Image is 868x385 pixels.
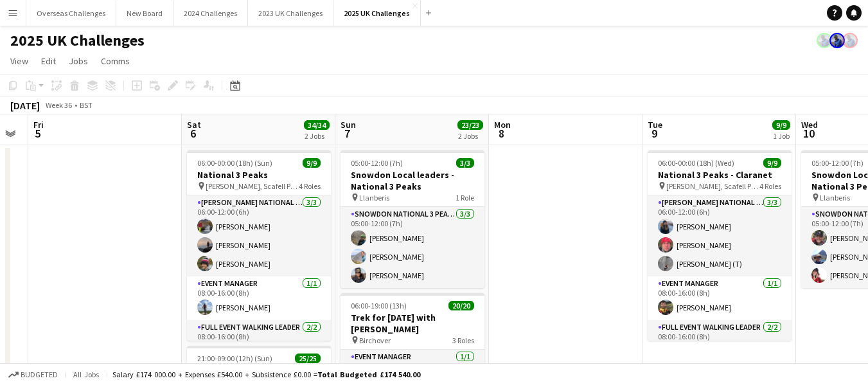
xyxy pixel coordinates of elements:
button: 2025 UK Challenges [333,1,421,26]
h1: 2025 UK Challenges [10,31,145,50]
button: 2024 Challenges [173,1,248,26]
app-user-avatar: Andy Baker [829,33,845,48]
div: BST [80,100,93,110]
a: Edit [36,53,61,69]
span: Budgeted [21,370,58,379]
span: View [10,55,28,67]
div: [DATE] [10,99,40,112]
a: Comms [96,53,135,69]
button: New Board [116,1,173,26]
span: All jobs [71,370,102,379]
div: Salary £174 000.00 + Expenses £540.00 + Subsistence £0.00 = [112,370,420,379]
a: Jobs [64,53,93,69]
app-user-avatar: Andy Baker [817,33,832,48]
button: Budgeted [6,368,60,382]
span: Edit [41,55,56,67]
span: Week 36 [42,100,75,110]
app-user-avatar: Andy Baker [842,33,858,48]
button: Overseas Challenges [26,1,116,26]
span: Jobs [69,55,88,67]
a: View [5,53,33,69]
button: 2023 UK Challenges [248,1,333,26]
span: Total Budgeted £174 540.00 [317,370,420,379]
span: Comms [101,55,130,67]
